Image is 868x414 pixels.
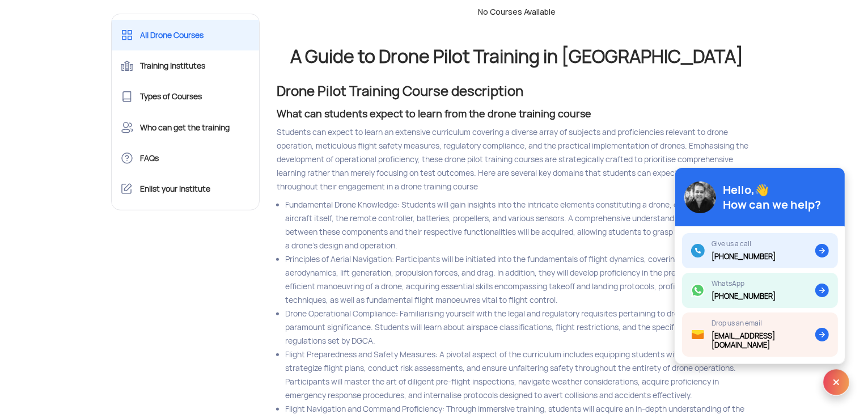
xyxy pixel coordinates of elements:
[712,292,776,301] div: [PHONE_NUMBER]
[277,85,757,98] h2: Drone Pilot Training Course description
[277,107,757,121] h3: What can students expect to learn from the drone training course
[712,319,815,327] div: Drop us an email
[268,6,766,18] div: No Courses Available
[112,112,260,143] a: Who can get the training
[691,284,705,297] img: ic_whatsapp.svg
[815,328,829,341] img: ic_arrow.svg
[285,307,757,348] li: Drone Operational Compliance: Familiarising yourself with the legal and regulatory requisites per...
[712,240,776,248] div: Give us a call
[815,284,829,297] img: ic_arrow.svg
[815,244,829,257] img: ic_arrow.svg
[691,328,705,341] img: ic_mail.svg
[277,125,757,193] div: Students can expect to learn an extensive curriculum covering a diverse array of subjects and pro...
[691,244,705,257] img: ic_call.svg
[285,198,757,252] li: Fundamental Drone Knowledge: Students will gain insights into the intricate elements constituting...
[112,50,260,81] a: Training Institutes
[285,252,757,307] li: Principles of Aerial Navigation: Participants will be initiated into the fundamentals of flight d...
[712,280,776,288] div: WhatsApp
[682,233,838,268] a: Give us a call[PHONE_NUMBER]
[285,348,757,402] li: Flight Preparedness and Safety Measures: A pivotal aspect of the curriculum includes equipping st...
[712,332,815,350] div: [EMAIL_ADDRESS][DOMAIN_NAME]
[723,183,821,212] div: Hello,👋 How can we help?
[112,20,260,50] a: All Drone Courses
[712,252,776,261] div: [PHONE_NUMBER]
[823,369,850,396] img: ic_x.svg
[682,312,838,357] a: Drop us an email[EMAIL_ADDRESS][DOMAIN_NAME]
[682,273,838,308] a: WhatsApp[PHONE_NUMBER]
[112,143,260,174] a: FAQs
[684,181,716,213] img: img_avatar@2x.png
[112,81,260,112] a: Types of Courses
[112,174,260,204] a: Enlist your Institute
[277,47,757,66] h2: A Guide to Drone Pilot Training in [GEOGRAPHIC_DATA]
